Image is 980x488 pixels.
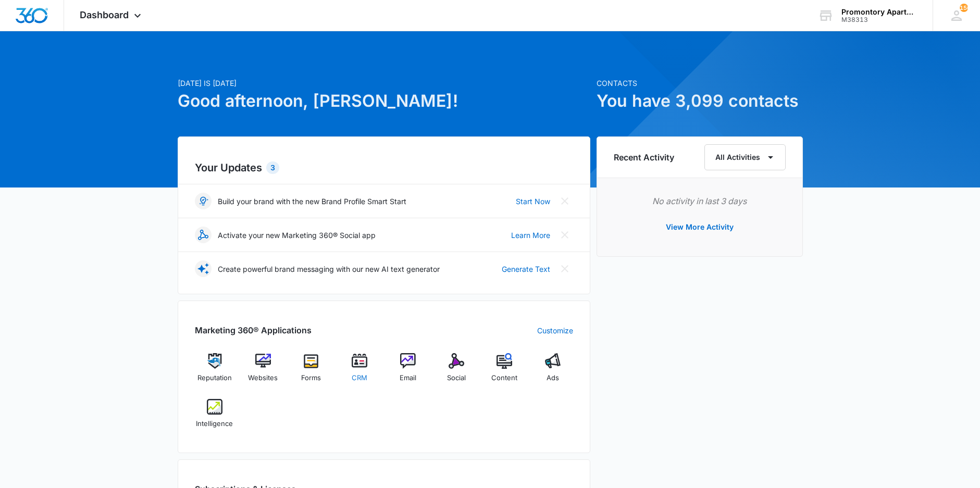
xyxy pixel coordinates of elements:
[195,160,573,176] h2: Your Updates
[597,89,803,114] h1: You have 3,099 contacts
[516,196,550,207] a: Start Now
[197,373,232,383] span: Reputation
[614,195,786,207] p: No activity in last 3 days
[388,353,428,391] a: Email
[218,196,406,207] p: Build your brand with the new Brand Profile Smart Start
[556,227,573,243] button: Close
[218,230,376,241] p: Activate your new Marketing 360® Social app
[178,89,590,114] h1: Good afternoon, [PERSON_NAME]!
[178,78,590,89] p: [DATE] is [DATE]
[491,373,517,383] span: Content
[502,264,550,274] a: Generate Text
[248,373,278,383] span: Websites
[447,373,466,383] span: Social
[655,215,744,240] button: View More Activity
[80,9,129,20] span: Dashboard
[960,4,968,12] span: 156
[547,373,559,383] span: Ads
[436,353,476,391] a: Social
[597,78,803,89] p: Contacts
[340,353,380,391] a: CRM
[841,16,917,23] div: account id
[614,151,674,164] h6: Recent Activity
[218,264,440,274] p: Create powerful brand messaging with our new AI text generator
[291,353,331,391] a: Forms
[533,353,573,391] a: Ads
[841,8,917,16] div: account name
[556,193,573,209] button: Close
[195,399,235,436] a: Intelligence
[196,419,233,429] span: Intelligence
[352,373,367,383] span: CRM
[556,260,573,277] button: Close
[195,324,312,336] h2: Marketing 360® Applications
[243,353,283,391] a: Websites
[400,373,416,383] span: Email
[266,161,279,174] div: 3
[485,353,525,391] a: Content
[960,4,968,12] div: notifications count
[704,144,786,170] button: All Activities
[511,230,550,241] a: Learn More
[537,325,573,336] a: Customize
[301,373,321,383] span: Forms
[195,353,235,391] a: Reputation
